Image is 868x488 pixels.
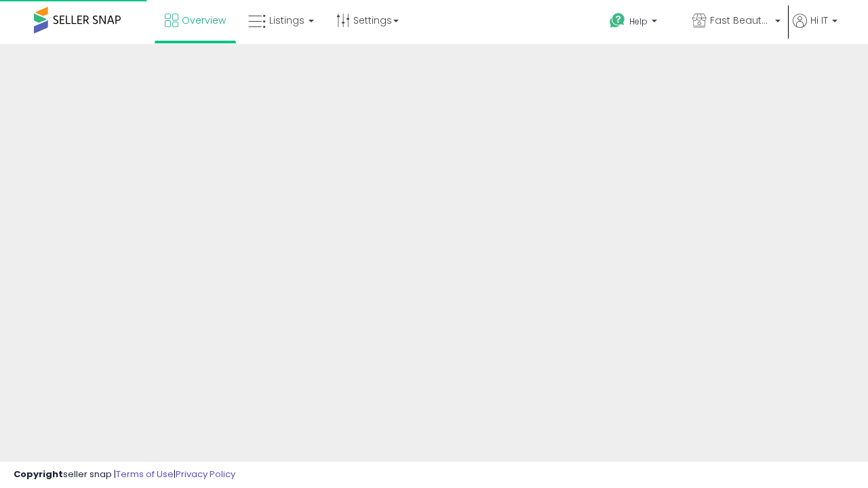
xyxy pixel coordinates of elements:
[599,2,680,44] a: Help
[269,14,304,27] span: Listings
[793,14,837,44] a: Hi IT
[14,468,63,481] strong: Copyright
[182,14,226,27] span: Overview
[14,468,235,481] div: seller snap | |
[710,14,771,27] span: Fast Beauty ([GEOGRAPHIC_DATA])
[609,12,626,29] i: Get Help
[629,16,648,27] span: Help
[116,468,174,481] a: Terms of Use
[176,468,235,481] a: Privacy Policy
[810,14,828,27] span: Hi IT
